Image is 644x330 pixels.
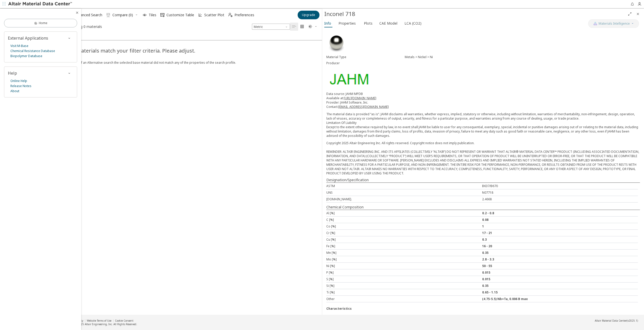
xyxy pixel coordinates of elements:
div: Mo [%] [326,257,482,261]
span: Preferences [234,13,254,17]
div: Al [%] [326,211,482,215]
div: P [%] [326,270,482,275]
span: Help [8,70,17,76]
div: Showing 0 materials [69,24,102,29]
div: ASTM [326,184,482,188]
div: Mn [%] [326,251,482,255]
span: CAE Model [379,19,397,27]
div: 0.3 [482,237,638,242]
a: Cookie Consent [115,319,133,322]
div: 0.35 [482,251,638,255]
div: Characteristics [326,306,640,311]
div: [DOMAIN_NAME]. [326,197,482,201]
a: Home [4,19,77,27]
span: Advanced Search [74,13,102,17]
a: Release Notes [10,84,31,89]
div: 0.65 - 1.15 [482,290,638,294]
div: Ni [%] [326,264,482,268]
a: Biopolymer Database [10,54,42,59]
div: (4.75-5.5) Nb+Ta, 0.006 B max [482,297,638,301]
div: Copyright 2025 Altair Engineering Inc. All rights reserved. Copyright notice does not imply publi... [326,141,640,175]
div: 1 [482,224,638,228]
img: Logo - Provider [326,70,371,88]
div: S [%] [326,277,482,281]
i:  [292,25,296,29]
i:  [228,13,232,17]
div: Cu [%] [326,237,482,242]
div: 2.8 - 3.3 [482,257,638,261]
div: 50 - 55 [482,264,638,268]
div: © 2025 Altair Engineering, Inc. All Rights Reserved. [75,322,137,326]
div: Applications [326,315,640,319]
a: Website Terms of Use [87,319,111,322]
i:  [308,25,312,29]
div: UNS [326,190,482,195]
div: N07718 [482,190,638,195]
button: Tile View [298,23,306,31]
a: [EMAIL_ADDRESS][DOMAIN_NAME] [338,105,389,109]
i:  [160,13,164,17]
div: 2.4668 [482,197,638,201]
span: Metric [252,24,290,30]
div: Ti [%] [326,290,482,294]
a: Visit M-Base [10,43,28,48]
div: Chemical Composition [326,205,640,210]
div: C [%] [326,218,482,222]
button: Full Screen [626,10,634,18]
div: Material Type [326,55,405,59]
i:  [106,13,110,17]
a: Online Help [10,78,27,84]
div: 17 - 21 [482,231,638,235]
div: Designation/Specification [326,177,640,183]
div: 0.08 [482,218,638,222]
button: Theme [306,23,319,31]
div: (v2025.1) [595,319,638,322]
div: Co [%] [326,224,482,228]
div: 0.015 [482,277,638,281]
span: Home [39,21,47,25]
i:  [300,25,304,29]
button: Upgrade [298,11,319,19]
img: Altair Material Data Center [8,2,73,7]
span: Altair Material Data Center [595,319,627,322]
span: Info [324,19,331,27]
span: Compare (0) [112,13,133,17]
div: 0.35 [482,284,638,288]
span: External Applications [8,35,48,41]
div: Si [%] [326,284,482,288]
span: Scatter Plot [204,13,224,17]
div: Other [326,297,482,301]
div: Unit System [252,24,290,30]
div: 0.015 [482,270,638,275]
span: LCA (CO2) [404,19,421,27]
span: Tiles [149,13,156,17]
div: Metals > Nickel > Ni [405,55,640,59]
span: Upgrade [302,13,315,17]
div: B637/B670 [482,184,638,188]
button: AI CopilotMaterials Intelligence [588,19,639,28]
a: Chemical Resistance Database [10,48,55,54]
span: Properties [338,19,356,27]
div: Producer [326,61,405,65]
span: Customize Table [166,13,194,17]
a: [URL][DOMAIN_NAME] [344,96,376,100]
div: 16 - 20 [482,244,638,248]
p: The material data is provided “as is“. JAHM disclaims all warranties, whether express, implied, s... [326,112,640,138]
div: Cr [%] [326,231,482,235]
div: Fe [%] [326,244,482,248]
div: Inconel 718 [324,10,626,18]
span: Materials Intelligence [599,22,630,26]
div: 0.2 - 0.8 [482,211,638,215]
img: Material Type Image [326,33,347,53]
img: AI Copilot [593,22,597,26]
a: About [10,89,19,94]
button: Table View [290,23,298,31]
button: Close [634,10,642,18]
p: Data source: JAHM MPDB Available at: Provider: JAHM Software, Inc. Contact: [326,92,640,109]
span: Plots [364,19,372,27]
